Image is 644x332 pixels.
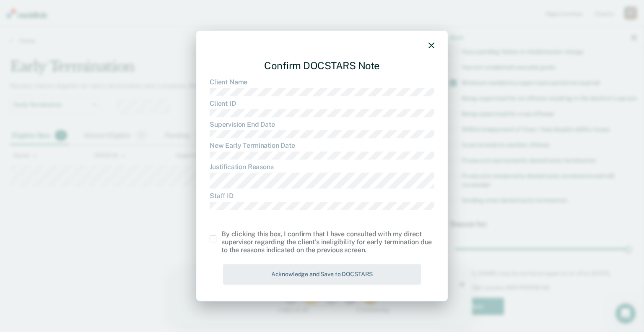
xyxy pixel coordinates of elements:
[112,23,127,35] button: 1
[210,142,434,150] dt: New Early Termination Date
[288,13,293,18] div: Close survey
[57,38,136,43] div: 1 - Not at all
[191,23,208,35] button: 5
[184,38,263,43] div: 5 - Extremely
[172,23,187,35] button: 4
[223,264,421,285] button: Acknowledge and Save to DOCSTARS
[153,23,167,35] button: 3
[210,120,434,128] dt: Supervision End Date
[131,23,148,35] button: 2
[221,230,434,254] div: By clicking this box, I confirm that I have consulted with my direct supervisor regarding the cli...
[210,53,434,78] div: Confirm DOCSTARS Note
[210,78,434,86] dt: Client Name
[210,163,434,171] dt: Justification Reasons
[210,192,434,200] dt: Staff ID
[57,11,251,18] div: How satisfied are you with your experience using Recidiviz?
[37,8,50,22] img: Profile image for Kim
[210,99,434,107] dt: Client ID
